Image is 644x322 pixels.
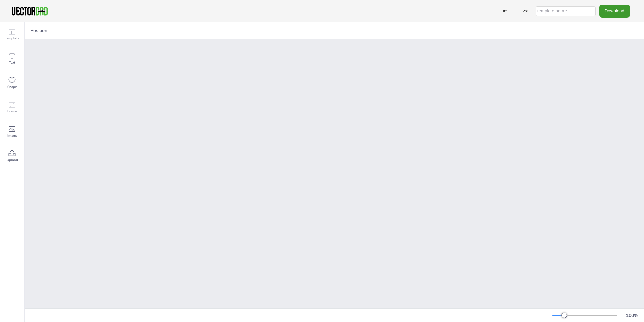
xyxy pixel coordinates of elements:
span: Upload [7,157,18,163]
span: Shape [7,84,17,90]
div: 100 % [624,312,640,319]
span: Frame [7,109,17,114]
span: Image [7,133,17,138]
span: Text [9,60,15,65]
button: Download [599,5,630,17]
img: VectorDad-1.png [11,6,49,16]
input: template name [536,6,596,16]
span: Position [29,27,49,34]
span: Template [5,36,19,41]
